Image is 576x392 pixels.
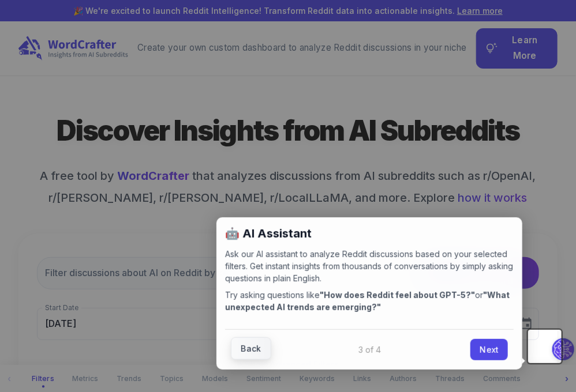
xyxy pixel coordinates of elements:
a: Back [231,337,271,360]
h2: 🤖 AI Assistant [225,226,514,241]
p: Try asking questions like or [225,289,514,313]
strong: "What unexpected AI trends are emerging?" [225,290,510,312]
strong: "How does Reddit feel about GPT-5?" [320,290,475,300]
a: Next [470,339,508,360]
p: Ask our AI assistant to analyze Reddit discussions based on your selected filters. Get instant in... [225,248,514,284]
